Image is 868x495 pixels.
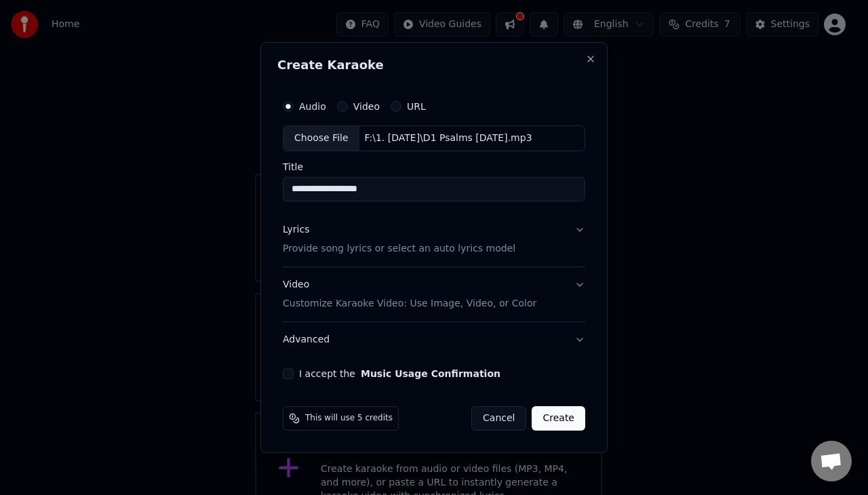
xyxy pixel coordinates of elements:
button: LyricsProvide song lyrics or select an auto lyrics model [283,212,585,266]
button: Cancel [471,406,526,431]
button: Advanced [283,322,585,357]
div: Lyrics [283,223,309,237]
h2: Create Karaoke [277,59,591,71]
button: Create [532,406,585,431]
label: I accept the [299,369,500,378]
button: I accept the [361,369,500,378]
p: Customize Karaoke Video: Use Image, Video, or Color [283,297,536,311]
label: Title [283,162,585,172]
span: This will use 5 credits [305,413,393,424]
label: Audio [299,102,326,111]
label: Video [353,102,380,111]
div: Choose File [283,126,359,151]
div: Video [283,278,536,311]
label: URL [407,102,426,111]
p: Provide song lyrics or select an auto lyrics model [283,242,515,256]
button: VideoCustomize Karaoke Video: Use Image, Video, or Color [283,267,585,321]
div: F:\1. [DATE]\D1 Psalms [DATE].mp3 [359,132,538,145]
